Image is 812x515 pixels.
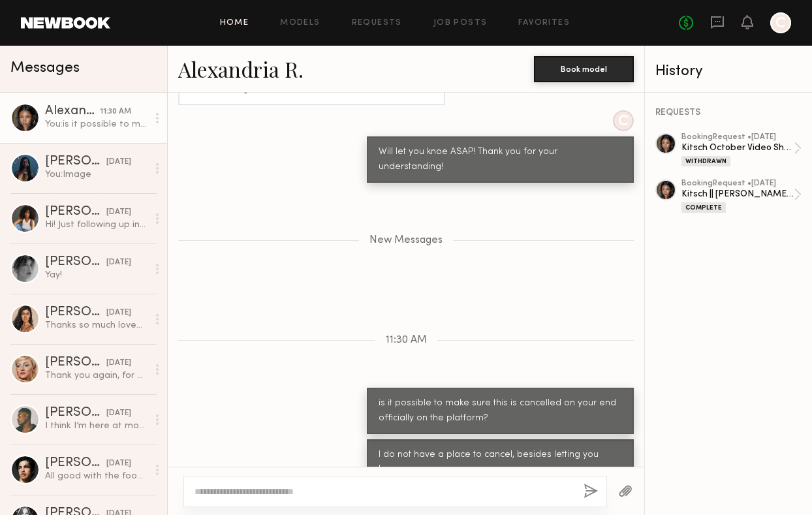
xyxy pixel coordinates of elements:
div: [PERSON_NAME] [45,206,106,219]
div: Complete [681,202,726,213]
div: [DATE] [106,407,131,420]
a: C [770,12,791,33]
div: I think I’m here at modo yoga [45,420,148,432]
a: Alexandria R. [178,55,304,83]
div: I do not have a place to cancel, besides letting you know [379,448,622,478]
div: Thank you again, for having me - I can not wait to see photos! 😊 [45,369,148,382]
div: 11:30 AM [100,106,131,118]
div: You: is it possible to make sure this is cancelled on your end officially on the platform? [45,118,148,131]
div: [DATE] [106,156,131,168]
div: Will let you knoe ASAP! Thank you for your understanding! [379,145,622,175]
div: [PERSON_NAME] [45,407,106,420]
button: Book model [534,56,634,82]
div: booking Request • [DATE] [681,179,794,188]
div: Alexandria R. [45,105,100,118]
div: [PERSON_NAME] [45,356,106,369]
div: REQUESTS [655,108,802,117]
div: Kitsch || [PERSON_NAME] & [PERSON_NAME] [681,188,794,200]
a: Favorites [518,19,570,27]
a: bookingRequest •[DATE]Kitsch || [PERSON_NAME] & [PERSON_NAME]Complete [681,179,802,213]
div: Withdrawn [681,156,730,166]
div: [DATE] [106,357,131,369]
div: Thanks so much loved working with you all :) [45,319,148,332]
span: 11:30 AM [386,335,427,346]
div: [DATE] [106,458,131,470]
div: [DATE] [106,307,131,319]
a: Home [220,19,249,27]
a: Book model [534,63,634,74]
div: booking Request • [DATE] [681,133,794,142]
div: You: Image [45,168,148,181]
div: Kitsch October Video Shoot [681,142,794,154]
div: [PERSON_NAME] [45,306,106,319]
div: History [655,64,802,79]
a: bookingRequest •[DATE]Kitsch October Video ShootWithdrawn [681,133,802,166]
a: Requests [352,19,402,27]
span: Messages [10,61,80,76]
div: Hi! Just following up in this :) I would love to work with the Kitsch team once more. Just let me... [45,219,148,231]
a: Job Posts [433,19,488,27]
div: [PERSON_NAME] [45,155,106,168]
div: [PERSON_NAME] [45,256,106,269]
a: Models [280,19,320,27]
div: [PERSON_NAME] [45,457,106,470]
div: [DATE] [106,206,131,219]
div: All good with the food for me [45,470,148,482]
span: New Messages [369,235,443,246]
div: is it possible to make sure this is cancelled on your end officially on the platform? [379,396,622,426]
div: Yay! [45,269,148,281]
div: [DATE] [106,257,131,269]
